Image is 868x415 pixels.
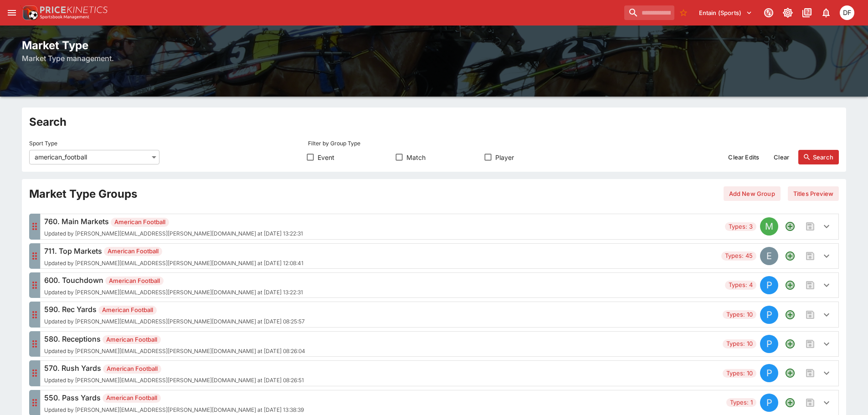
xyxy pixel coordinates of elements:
button: Toggle light/dark mode [780,5,796,21]
h6: 570. Rush Yards [44,363,304,374]
button: Add a new Market type to the group [782,248,798,264]
span: Save changes to the Market Type group [802,336,818,352]
span: Event [318,153,334,162]
span: Updated by [PERSON_NAME][EMAIL_ADDRESS][PERSON_NAME][DOMAIN_NAME] at [DATE] 08:25:57 [44,318,305,325]
div: PLAYER [760,306,778,324]
div: american_football [29,150,159,164]
button: Notifications [818,5,834,21]
span: Updated by [PERSON_NAME][EMAIL_ADDRESS][PERSON_NAME][DOMAIN_NAME] at [DATE] 12:08:41 [44,260,303,266]
div: PLAYER [760,364,778,382]
span: American Football [105,277,164,286]
span: Match [406,153,426,162]
button: Add a new Market type to the group [782,336,798,352]
span: Updated by [PERSON_NAME][EMAIL_ADDRESS][PERSON_NAME][DOMAIN_NAME] at [DATE] 13:22:31 [44,289,303,296]
span: American Football [103,364,161,374]
button: Clear [768,150,795,164]
span: Types: 10 [723,339,756,348]
button: Connected to PK [760,5,777,21]
span: American Football [103,394,161,403]
button: Clear Edits [723,150,765,164]
button: Add a new Market type to the group [782,395,798,411]
span: Save changes to the Market Type group [802,365,818,381]
button: Add a new Market type to the group [782,277,798,293]
button: Select Tenant [693,5,758,20]
button: Add a new Market type to the group [782,365,798,381]
div: PLAYER [760,335,778,353]
h6: 711. Top Markets [44,246,303,256]
input: search [624,5,674,20]
p: Sport Type [29,139,57,147]
span: Types: 4 [725,281,756,290]
span: Types: 1 [726,398,756,407]
div: PLAYER [760,276,778,294]
h6: 600. Touchdown [44,275,303,286]
span: Updated by [PERSON_NAME][EMAIL_ADDRESS][PERSON_NAME][DOMAIN_NAME] at [DATE] 13:38:39 [44,407,304,413]
span: Types: 45 [721,251,756,261]
h6: 590. Rec Yards [44,304,305,315]
button: Add a new Market type to the group [782,218,798,235]
h2: Search [29,115,839,129]
h2: Market Type [22,38,846,52]
img: PriceKinetics [40,6,108,13]
span: Updated by [PERSON_NAME][EMAIL_ADDRESS][PERSON_NAME][DOMAIN_NAME] at [DATE] 08:26:04 [44,348,305,354]
button: open drawer [4,5,20,21]
h2: Market Type Groups [29,187,137,201]
span: American Football [111,218,169,227]
span: American Football [98,306,157,315]
span: American Football [104,247,162,256]
span: Types: 3 [725,222,756,231]
span: Updated by [PERSON_NAME][EMAIL_ADDRESS][PERSON_NAME][DOMAIN_NAME] at [DATE] 08:26:51 [44,377,304,384]
span: Save changes to the Market Type group [802,218,818,235]
h6: 550. Pass Yards [44,392,304,403]
img: Sportsbook Management [40,15,89,19]
span: American Football [103,335,161,344]
span: Save changes to the Market Type group [802,395,818,411]
span: Types: 10 [723,369,756,378]
h6: 760. Main Markets [44,216,303,227]
div: MATCH [760,217,778,236]
button: David Foster [837,3,857,23]
img: PriceKinetics Logo [20,4,38,22]
div: David Foster [840,5,854,20]
span: Save changes to the Market Type group [802,307,818,323]
button: Add a new Market type to the group [782,307,798,323]
span: Save changes to the Market Type group [802,277,818,293]
h6: 580. Receptions [44,333,305,344]
h6: Market Type management. [22,53,846,64]
button: Titles Preview [788,186,839,201]
button: Search [798,150,839,164]
div: PLAYER [760,394,778,412]
button: Documentation [799,5,815,21]
span: Save changes to the Market Type group [802,248,818,264]
span: Player [495,153,514,162]
span: Updated by [PERSON_NAME][EMAIL_ADDRESS][PERSON_NAME][DOMAIN_NAME] at [DATE] 13:22:31 [44,231,303,237]
button: No Bookmarks [676,5,691,20]
span: Types: 10 [723,310,756,319]
button: Add New Group [724,186,781,201]
p: Filter by Group Type [308,139,360,147]
div: EVENT [760,247,778,265]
